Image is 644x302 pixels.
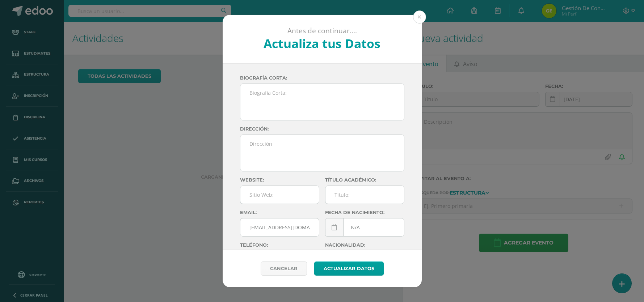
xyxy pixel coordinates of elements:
[242,26,402,35] p: Antes de continuar....
[325,186,404,204] input: Titulo:
[240,218,319,236] input: Correo Electronico:
[240,177,319,183] label: Website:
[325,242,404,248] label: Nacionalidad:
[240,242,319,248] label: Teléfono:
[261,261,307,276] a: Cancelar
[240,186,319,204] input: Sitio Web:
[240,75,404,81] label: Biografía corta:
[325,218,404,236] input: Fecha de Nacimiento:
[242,35,402,52] h2: Actualiza tus Datos
[325,210,404,215] label: Fecha de nacimiento:
[325,177,404,183] label: Título académico:
[314,261,384,276] button: Actualizar datos
[240,210,319,215] label: Email:
[240,126,404,132] label: Dirección:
